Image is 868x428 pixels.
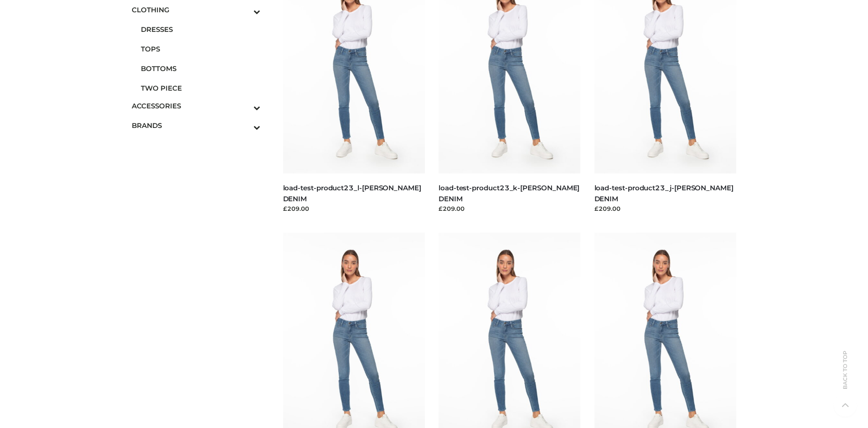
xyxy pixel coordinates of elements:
[283,204,425,213] div: £209.00
[141,20,260,39] a: DRESSES
[228,116,260,135] button: Toggle Submenu
[141,59,260,78] a: BOTTOMS
[439,183,579,203] a: load-test-product23_k-[PERSON_NAME] DENIM
[132,101,260,111] span: ACCESSORIES
[141,63,260,74] span: BOTTOMS
[141,83,260,93] span: TWO PIECE
[141,44,260,54] span: TOPS
[132,96,260,116] a: ACCESSORIESToggle Submenu
[594,183,734,203] a: load-test-product23_j-[PERSON_NAME] DENIM
[141,39,260,59] a: TOPS
[132,120,260,131] span: BRANDS
[439,204,581,213] div: £209.00
[594,204,737,213] div: £209.00
[132,5,260,15] span: CLOTHING
[141,78,260,98] a: TWO PIECE
[141,24,260,35] span: DRESSES
[834,367,857,389] span: Back to top
[228,96,260,116] button: Toggle Submenu
[283,183,421,203] a: load-test-product23_l-[PERSON_NAME] DENIM
[132,116,260,135] a: BRANDSToggle Submenu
